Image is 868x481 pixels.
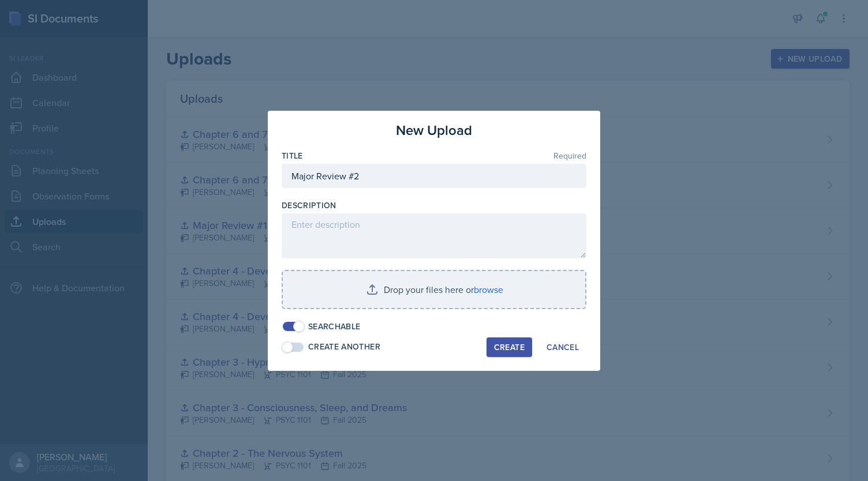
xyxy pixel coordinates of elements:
div: Create [494,343,525,352]
h3: New Upload [396,120,472,141]
label: Description [282,200,336,211]
span: Required [553,152,586,160]
div: Cancel [547,343,579,352]
button: Create [487,337,532,357]
button: Cancel [539,337,586,357]
div: Searchable [308,321,361,333]
input: Enter title [282,164,586,188]
div: Create Another [308,341,380,353]
label: Title [282,150,303,161]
